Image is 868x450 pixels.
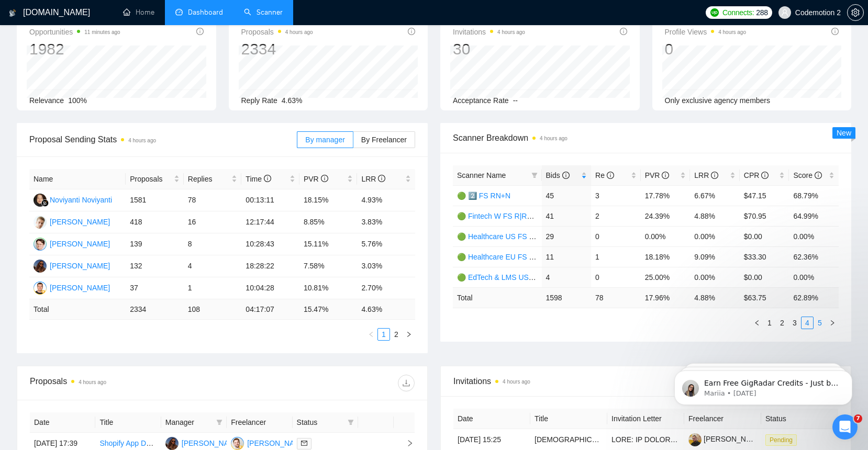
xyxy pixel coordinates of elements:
td: 41 [542,206,592,226]
td: 25.00% [641,267,691,287]
td: 18.18% [641,246,691,267]
p: Message from Mariia, sent 4w ago [46,40,181,50]
li: 5 [814,317,826,329]
button: left [751,317,763,329]
li: Previous Page [751,317,763,329]
div: 30 [453,39,525,59]
td: $ 63.75 [740,287,789,308]
div: Noviyanti Noviyanti [50,194,112,206]
td: 0.00% [641,226,691,246]
span: Proposals [241,26,313,38]
img: c1qvZYCouUAOz_fBZ13dMtx3SkOlV-XbEwgyK8UrpLrneOZSD6-xdpo1lWjPHPumPQ [688,433,702,446]
li: 1 [377,328,390,341]
iframe: Intercom live chat [832,414,858,440]
div: Proposals [30,375,222,391]
td: 4 [542,267,592,287]
td: $33.30 [740,246,789,267]
td: 12:17:44 [241,211,299,233]
td: 18:28:22 [241,255,299,277]
td: 78 [591,287,641,308]
span: filter [216,419,222,425]
td: 9.09% [690,246,740,267]
td: 15.47 % [299,299,358,320]
span: left [368,331,374,337]
td: 8.85% [299,211,358,233]
span: Score [793,171,821,179]
span: PVR [645,171,670,179]
img: logo [9,5,16,21]
td: 5.76% [357,233,415,255]
span: LRR [361,175,385,183]
span: By manager [305,136,344,144]
th: Freelancer [227,412,292,433]
span: dashboard [175,8,183,16]
td: 10:28:43 [241,233,299,255]
td: 139 [126,233,184,255]
span: info-circle [620,28,627,35]
td: 10.81% [299,277,358,299]
img: upwork-logo.png [710,8,719,17]
td: 4.88% [690,206,740,226]
td: 15.11% [299,233,358,255]
span: info-circle [607,172,614,179]
span: Invitations [453,26,525,38]
span: info-circle [264,175,271,182]
td: 7.58% [299,255,358,277]
a: 2 [776,317,788,329]
span: info-circle [711,172,718,179]
td: $0.00 [740,226,789,246]
a: 4 [802,317,813,329]
td: 108 [184,299,242,320]
div: 2334 [241,39,313,59]
th: Manager [161,412,227,433]
span: Bids [546,171,570,179]
th: Replies [184,169,242,189]
span: Reply Rate [241,96,277,105]
td: 2.70% [357,277,415,299]
a: setting [847,8,864,17]
span: Only exclusive agency members [665,96,771,105]
td: 1 [591,246,641,267]
td: 0.00% [690,226,740,246]
th: Date [453,409,530,429]
th: Title [530,409,607,429]
a: 1 [764,317,775,329]
li: 4 [801,317,814,329]
img: K [34,260,47,273]
span: New [837,129,851,137]
div: [PERSON_NAME] [50,282,110,294]
span: Opportunities [29,26,120,38]
td: 78 [184,189,242,211]
td: 6.67% [690,185,740,206]
span: Proposal Sending Stats [29,133,297,146]
td: $47.15 [740,185,789,206]
td: 2334 [126,299,184,320]
td: 37 [126,277,184,299]
a: SK[PERSON_NAME] [34,283,110,291]
time: 11 minutes ago [84,29,120,35]
a: searchScanner [244,8,283,17]
span: Scanner Name [457,171,506,179]
img: DB [34,216,47,229]
span: Scanner Breakdown [453,131,839,144]
td: 11 [542,246,592,267]
td: 4.63 % [357,299,415,320]
a: K[PERSON_NAME] [165,438,242,447]
span: filter [531,172,538,178]
a: 2 [391,329,402,340]
th: Invitation Letter [607,409,684,429]
td: 16 [184,211,242,233]
span: Profile Views [665,26,747,38]
span: setting [848,8,863,17]
td: Total [453,287,542,308]
td: 0.00% [789,267,839,287]
span: By Freelancer [361,136,407,144]
a: AP[PERSON_NAME] [34,239,110,248]
td: 29 [542,226,592,246]
span: Connects: [722,7,754,18]
li: 2 [390,328,403,341]
span: user [781,9,788,16]
time: 4 hours ago [497,29,525,35]
span: Manager [165,417,212,428]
